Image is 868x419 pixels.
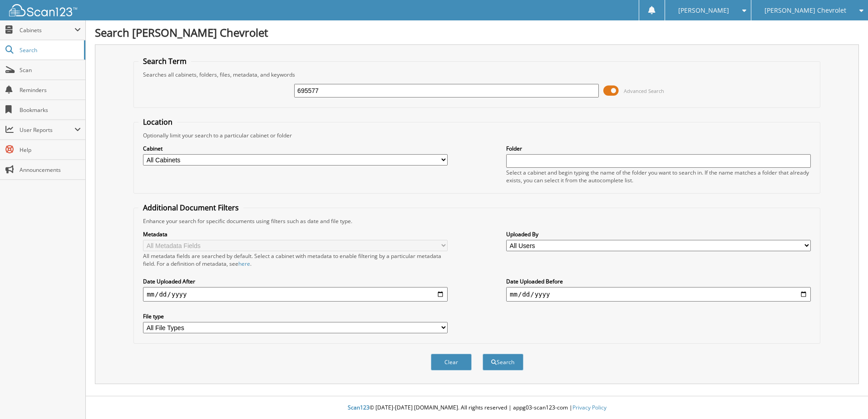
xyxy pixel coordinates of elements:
span: User Reports [20,126,74,134]
div: All metadata fields are searched by default. Select a cabinet with metadata to enable filtering b... [143,252,448,268]
a: here [238,260,250,268]
div: Enhance your search for specific documents using filters such as date and file type. [138,217,815,225]
div: Select a cabinet and begin typing the name of the folder you want to search in. If the name match... [506,169,811,184]
label: Uploaded By [506,230,811,238]
span: Cabinets [20,26,74,34]
label: Date Uploaded Before [506,278,811,285]
span: Scan123 [348,404,370,411]
button: Clear [431,354,472,370]
input: start [143,287,448,302]
span: Announcements [20,166,81,174]
img: scan123-logo-white.svg [9,4,77,16]
iframe: Chat Widget [823,375,868,419]
span: [PERSON_NAME] Chevrolet [764,8,846,13]
label: Folder [506,145,811,152]
div: © [DATE]-[DATE] [DOMAIN_NAME]. All rights reserved | appg03-scan123-com | [86,397,868,419]
label: Cabinet [143,145,448,152]
h1: Search [PERSON_NAME] Chevrolet [95,25,859,40]
legend: Additional Document Filters [138,203,243,213]
span: Reminders [20,86,81,94]
legend: Search Term [138,56,191,66]
label: Date Uploaded After [143,278,448,285]
span: Bookmarks [20,106,81,114]
a: Privacy Policy [572,404,607,411]
div: Optionally limit your search to a particular cabinet or folder [138,132,815,139]
div: Searches all cabinets, folders, files, metadata, and keywords [138,71,815,78]
span: Help [20,146,81,154]
label: File type [143,312,448,320]
span: Search [20,46,79,54]
legend: Location [138,117,177,127]
span: [PERSON_NAME] [678,8,729,13]
input: end [506,287,811,302]
button: Search [483,354,523,370]
span: Advanced Search [624,88,664,94]
label: Metadata [143,230,448,238]
span: Scan [20,66,81,74]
